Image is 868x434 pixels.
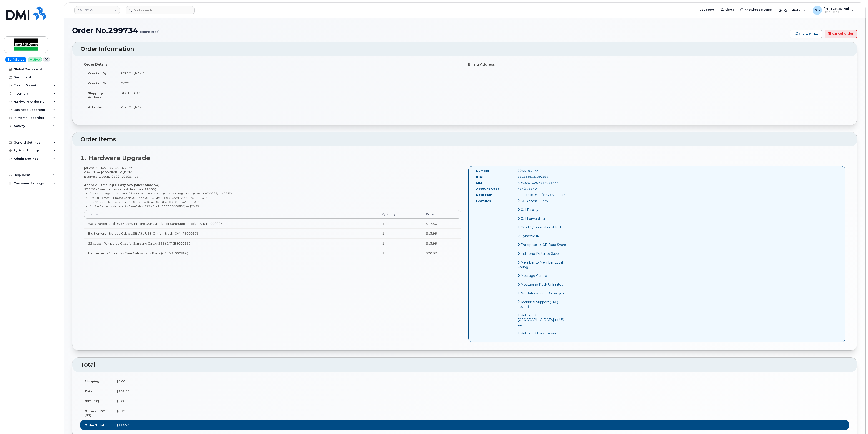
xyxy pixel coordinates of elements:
label: Order Total [85,423,104,427]
span: $114.73 [116,423,129,427]
th: Price [422,210,461,218]
strong: Shipping Address [88,91,103,99]
div: 2266783172 [514,169,572,173]
div: 4342.76640 [514,187,572,191]
span: Unlimited Local Talking [521,331,557,335]
th: Name [84,210,378,218]
h2: Order Items [80,136,849,143]
span: $5.08 [116,399,125,403]
th: Quantity [378,210,422,218]
label: Number [476,169,489,173]
span: $0.00 [116,379,125,383]
td: $17.50 [422,219,461,229]
div: [PERSON_NAME] City of Use: [GEOGRAPHIC_DATA] Business Account: 0529409826 - Bell $35.06 - 3 year ... [80,166,465,262]
h4: Billing Address [468,63,845,66]
span: 5G Access - Corp [521,199,548,203]
small: 1 x 22 cases - Tempered Glass for Samsung Galaxy S25 (CATGBE000132) — $13.99 [90,200,200,204]
td: $13.99 [422,228,461,238]
span: Message Centre [521,274,547,278]
td: Blu Element - Braided Cable USB-A to USB-C (4ft) – Black (CAMIPZ000176) [84,228,378,238]
a: Cancel Order [825,30,857,39]
strong: Attention [88,105,104,109]
h2: Order Information [80,46,849,52]
label: Features [476,199,491,203]
small: 1 x Wall Charger Dual USB-C 25W PD and USB-A Bulk (For Samsung) - Black (CAHCBE000093) — $17.50 [90,192,232,195]
label: Rate Plan [476,193,492,197]
span: Technical Support (TAC) - Level 1 [518,300,560,309]
label: IMEI [476,174,483,179]
span: Can-US/International Text [521,225,561,229]
span: 226 [109,166,132,170]
div: 351558505180184 [514,174,572,179]
td: 1 [378,238,422,248]
td: [STREET_ADDRESS] [116,88,461,102]
div: Enterprise Unltd/10GB Share 36 [514,193,572,197]
strong: 1. Hardware Upgrade [80,154,150,162]
td: 22 cases - Tempered Glass for Samsung Galaxy S25 (CATGBE000132) [84,238,378,248]
span: $101.53 [116,389,129,393]
span: Dynamic IP [521,234,539,238]
div: 89302610207417041636 [514,181,572,185]
small: 1 x Blu Element - Armour 2x Case Galaxy S25 - Black (CACABE000866) — $20.99 [90,204,199,208]
span: No Nationwide LD charges [521,291,564,295]
span: Call Forwarding [521,217,545,221]
label: Ontario HST (8%) [85,409,108,417]
td: 1 [378,219,422,229]
span: Call Display [521,208,538,212]
label: GST (5%) [85,399,99,403]
span: Intl Long Distance Saver [521,252,560,256]
td: [PERSON_NAME] [116,102,461,112]
td: Blu Element - Armour 2x Case Galaxy S25 - Black (CACABE000866) [84,248,378,258]
label: Account Code [476,187,500,191]
small: 1 x Blu Element - Braided Cable USB-A to USB-C (4ft) – Black (CAMIPZ000176) — $13.99 [90,196,208,199]
span: Unlimited [GEOGRAPHIC_DATA] to US LD [518,313,564,326]
td: [PERSON_NAME] [116,68,461,78]
strong: Android Samsung Galaxy S25 (Silver Shadow) [84,183,160,187]
span: Member to Member Local Calling [518,260,563,269]
strong: Created On [88,81,107,85]
span: 3172 [123,166,132,170]
td: $13.99 [422,238,461,248]
td: $20.99 [422,248,461,258]
strong: Created By [88,71,107,75]
td: 1 [378,248,422,258]
a: Share Order [790,30,822,39]
span: Messaging Pack Unlimited [521,283,563,287]
h1: Order No.299734 [72,26,788,34]
h4: Order Details [84,63,461,66]
small: (completed) [140,26,160,33]
h2: Total [80,362,849,368]
span: Enterprise 10GB Data Share [521,243,566,247]
td: Wall Charger Dual USB-C 25W PD and USB-A Bulk (For Samsung) - Black (CAHCBE000093) [84,219,378,229]
span: $8.12 [116,409,125,413]
td: 1 [378,228,422,238]
label: Shipping [85,379,99,384]
span: 678 [115,166,123,170]
label: SIM [476,181,482,185]
td: [DATE] [116,78,461,88]
label: Total [85,389,93,394]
